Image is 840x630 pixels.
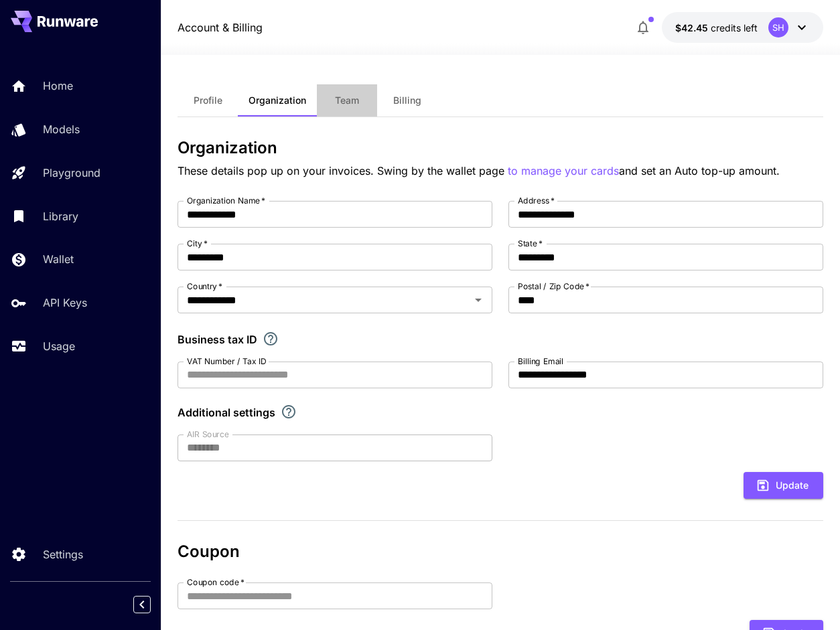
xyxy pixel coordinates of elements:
p: Settings [43,546,83,562]
label: Coupon code [187,576,244,588]
div: SH [768,17,788,37]
div: $42.45236 [675,21,758,35]
h3: Coupon [178,542,823,561]
span: and set an Auto top-up amount. [619,164,780,177]
p: Business tax ID [178,331,257,347]
svg: If you are a business tax registrant, please enter your business tax ID here. [263,331,279,347]
span: Billing [393,94,421,106]
label: Organization Name [187,195,265,206]
label: VAT Number / Tax ID [187,356,267,367]
span: $42.45 [675,22,711,33]
button: Open [469,291,488,309]
p: Additional settings [178,404,275,420]
label: State [518,238,543,249]
p: Usage [43,338,75,354]
label: Postal / Zip Code [518,281,589,292]
span: Organization [249,94,306,106]
button: $42.45236SH [662,12,823,43]
span: Profile [194,94,222,106]
p: Playground [43,165,100,181]
p: Wallet [43,251,74,267]
label: Country [187,281,222,292]
button: to manage your cards [508,163,619,179]
p: API Keys [43,295,87,311]
label: City [187,238,208,249]
p: Models [43,121,80,137]
button: Collapse sidebar [133,596,151,613]
span: credits left [711,22,758,33]
button: Update [744,472,823,499]
span: These details pop up on your invoices. Swing by the wallet page [178,164,508,177]
a: Account & Billing [178,19,263,35]
nav: breadcrumb [178,19,263,35]
h3: Organization [178,139,823,157]
label: AIR Source [187,428,228,440]
p: Library [43,208,78,224]
span: Team [335,94,359,106]
p: Home [43,78,73,94]
div: Collapse sidebar [143,593,161,617]
label: Billing Email [518,356,563,367]
svg: Explore additional customization settings [281,404,297,420]
label: Address [518,195,555,206]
